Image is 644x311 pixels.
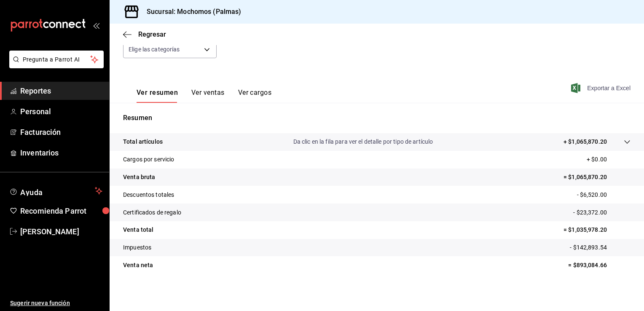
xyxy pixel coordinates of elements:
[20,226,102,237] span: [PERSON_NAME]
[563,173,631,182] p: = $1,065,870.20
[123,208,181,217] p: Certificados de regalo
[573,83,631,93] button: Exportar a Excel
[137,88,178,103] button: Ver resumen
[123,225,153,234] p: Venta total
[587,155,631,164] p: + $0.00
[577,190,631,199] p: - $6,520.00
[20,106,102,117] span: Personal
[293,137,433,146] p: Da clic en la fila para ver el detalle por tipo de artículo
[123,190,174,199] p: Descuentos totales
[140,7,241,17] h3: Sucursal: Mochomos (Palmas)
[123,113,631,123] p: Resumen
[563,137,607,146] p: + $1,065,870.20
[10,299,102,308] span: Sugerir nueva función
[238,88,272,103] button: Ver cargos
[138,30,166,38] span: Regresar
[570,243,631,252] p: - $142,893.54
[563,225,631,234] p: = $1,035,978.20
[573,208,631,217] p: - $23,372.00
[20,126,102,138] span: Facturación
[123,137,163,146] p: Total artículos
[20,147,102,158] span: Inventarios
[20,186,91,196] span: Ayuda
[123,261,153,270] p: Venta neta
[23,55,91,64] span: Pregunta a Parrot AI
[123,30,166,38] button: Regresar
[93,22,99,29] button: open_drawer_menu
[568,261,631,270] p: = $893,084.66
[129,45,180,54] span: Elige las categorías
[123,243,151,252] p: Impuestos
[123,155,174,164] p: Cargos por servicio
[6,61,104,70] a: Pregunta a Parrot AI
[20,205,102,217] span: Recomienda Parrot
[137,88,271,103] div: navigation tabs
[123,173,155,182] p: Venta bruta
[20,85,102,97] span: Reportes
[9,51,104,68] button: Pregunta a Parrot AI
[191,88,225,103] button: Ver ventas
